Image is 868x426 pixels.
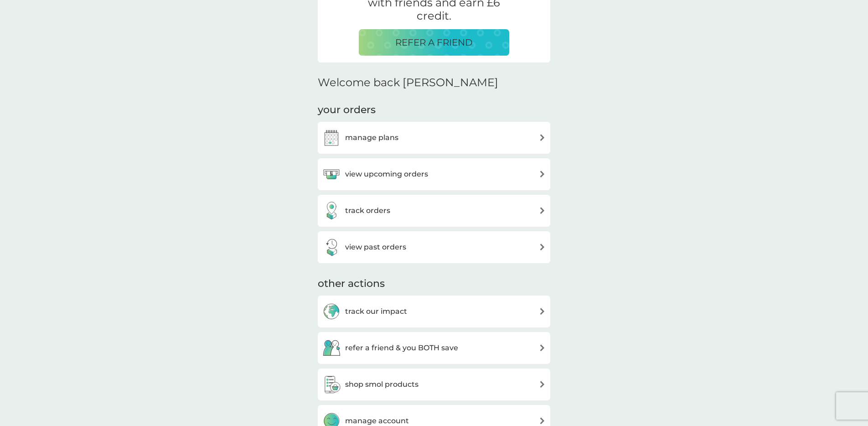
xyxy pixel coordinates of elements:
h3: manage plans [345,132,398,144]
img: arrow right [539,344,546,351]
img: arrow right [539,134,546,141]
img: arrow right [539,417,546,424]
h2: Welcome back [PERSON_NAME] [318,76,498,89]
img: arrow right [539,381,546,388]
img: arrow right [539,171,546,177]
img: arrow right [539,308,546,315]
h3: your orders [318,103,376,117]
img: arrow right [539,207,546,214]
h3: track our impact [345,306,407,317]
h3: shop smol products [345,379,418,390]
img: arrow right [539,244,546,250]
h3: other actions [318,277,385,291]
h3: refer a friend & you BOTH save [345,342,458,354]
h3: view past orders [345,241,406,253]
h3: view upcoming orders [345,168,428,180]
p: REFER A FRIEND [395,35,473,50]
h3: track orders [345,205,390,217]
button: REFER A FRIEND [359,29,509,56]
